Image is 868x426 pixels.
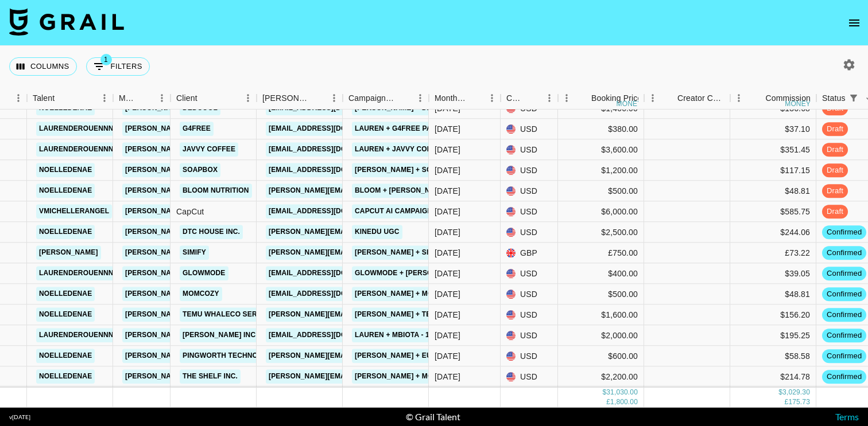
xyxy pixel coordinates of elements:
div: Talent [33,87,55,110]
a: laurenderouennn [36,267,117,281]
div: USD [501,181,558,202]
div: money [617,100,642,107]
a: [PERSON_NAME][EMAIL_ADDRESS][DOMAIN_NAME] [122,225,309,240]
a: noelledenae [36,308,95,322]
button: Sort [661,90,677,106]
div: $58.58 [730,346,816,367]
span: draft [822,206,848,217]
a: [EMAIL_ADDRESS][DOMAIN_NAME] [266,122,394,136]
div: USD [501,326,558,346]
button: Sort [396,90,412,106]
div: Creator Commmission Override [677,87,724,110]
span: confirmed [822,248,866,259]
div: $39.05 [730,264,816,284]
div: Aug '25 [435,268,460,279]
span: confirmed [822,330,866,341]
div: USD [501,202,558,222]
div: Month Due [435,87,467,110]
div: [PERSON_NAME] [262,87,309,110]
button: Show filters [86,57,150,76]
a: [EMAIL_ADDRESS][DOMAIN_NAME] [266,143,394,157]
div: USD [501,346,558,367]
div: $48.81 [730,181,816,202]
div: $1,600.00 [558,305,644,326]
a: Lauren + Javvy Coffee - UGC [352,143,470,157]
button: Sort [525,90,541,106]
button: Sort [467,90,483,106]
div: Talent [27,87,113,110]
a: vmichellerangel [36,205,112,219]
div: Currency [506,87,525,110]
a: [PERSON_NAME][EMAIL_ADDRESS][DOMAIN_NAME] [266,246,453,260]
div: $ [602,388,606,397]
button: open drawer [843,11,866,34]
a: GLOWMODE [180,267,228,281]
div: $214.78 [730,367,816,388]
button: Sort [197,90,214,106]
a: laurenderouennn [36,143,117,157]
button: Select columns [9,57,77,76]
div: $1,200.00 [558,161,644,181]
span: draft [822,186,848,197]
span: confirmed [822,351,866,362]
div: Status [822,87,846,110]
a: G4free [180,122,214,136]
div: USD [501,367,558,388]
a: noelledenae [36,370,95,384]
span: confirmed [822,372,866,382]
div: $2,000.00 [558,326,644,346]
div: 175.73 [788,397,810,407]
div: Aug '25 [435,144,460,155]
a: CapCut AI Campaign [352,205,435,219]
div: Aug '25 [435,165,460,176]
a: [PERSON_NAME][EMAIL_ADDRESS][DOMAIN_NAME] [122,308,309,322]
button: Menu [153,89,170,107]
a: [EMAIL_ADDRESS][DOMAIN_NAME] [266,267,394,281]
a: [PERSON_NAME][EMAIL_ADDRESS][DOMAIN_NAME] [266,225,453,240]
span: draft [822,103,848,114]
button: Menu [541,89,558,107]
div: $2,500.00 [558,222,644,243]
a: [EMAIL_ADDRESS][DOMAIN_NAME] [266,287,394,302]
a: [PERSON_NAME] + Temu [352,308,444,322]
button: Sort [55,90,71,106]
a: noelledenae [36,287,95,302]
div: Aug '25 [435,103,460,114]
a: Lauren + MBiota - 1 IG Reel + 2 IG Stories + 60 days of paid usage [352,329,610,343]
div: money [785,100,811,107]
a: [PERSON_NAME] + Mommy's Bliss - 1 TikTok, 2 UGC Images, 30 days paid, 90 days organic usage [352,370,720,384]
div: Aug '25 [435,206,460,217]
div: USD [501,284,558,305]
div: £ [606,397,610,407]
div: Creator Commmission Override [644,87,730,110]
span: draft [822,144,848,155]
a: [PERSON_NAME][EMAIL_ADDRESS][DOMAIN_NAME] [122,184,309,198]
a: Lauren + G4Free Pants [352,122,448,136]
a: noelledenae [36,163,95,178]
div: $351.45 [730,140,816,161]
div: $3,600.00 [558,140,644,161]
span: confirmed [822,310,866,321]
div: $117.15 [730,161,816,181]
a: [PERSON_NAME] [36,246,101,260]
a: [PERSON_NAME] + Simify August [352,246,479,260]
a: [PERSON_NAME][EMAIL_ADDRESS][DOMAIN_NAME] [122,205,309,219]
a: [PERSON_NAME][EMAIL_ADDRESS][DOMAIN_NAME] [266,184,453,198]
div: $400.00 [558,264,644,284]
div: GBP [501,243,558,264]
a: noelledenae [36,349,95,364]
a: Javvy Coffee [180,143,238,157]
a: TEMU Whaleco Services, LLC ([GEOGRAPHIC_DATA]) [180,308,381,322]
div: Aug '25 [435,247,460,259]
a: Glowmode + [PERSON_NAME] [352,267,467,281]
a: [PERSON_NAME] + Momcozy (Bra + Belly Band) [352,287,536,302]
div: $37.10 [730,119,816,140]
a: The Shelf Inc. [180,370,241,384]
div: $ [778,388,782,397]
button: Sort [309,90,325,106]
div: Manager [119,87,137,110]
a: laurenderouennn [36,122,117,136]
a: [PERSON_NAME][EMAIL_ADDRESS][DOMAIN_NAME] [122,163,309,178]
div: Aug '25 [435,330,460,341]
a: Terms [835,411,859,422]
